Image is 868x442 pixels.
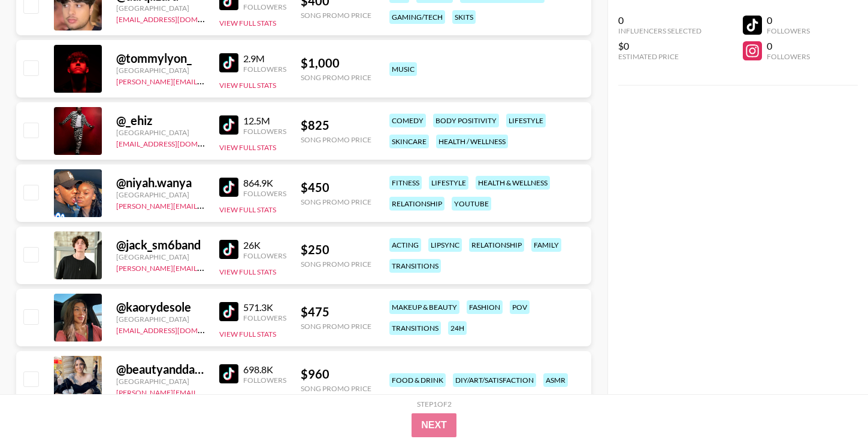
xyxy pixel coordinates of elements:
[301,384,371,393] div: Song Promo Price
[243,313,286,322] div: Followers
[389,10,445,24] div: gaming/tech
[116,237,205,252] div: @ jack_sm6band
[219,81,276,90] button: View Full Stats
[116,51,205,66] div: @ tommylyon_
[808,382,854,428] iframe: Drift Widget Chat Controller
[243,115,286,127] div: 12.5M
[476,176,550,190] div: health & wellness
[219,143,276,152] button: View Full Stats
[448,321,467,335] div: 24h
[116,300,205,315] div: @ kaorydesole
[116,75,294,86] a: [PERSON_NAME][EMAIL_ADDRESS][DOMAIN_NAME]
[116,377,205,386] div: [GEOGRAPHIC_DATA]
[116,137,237,148] a: [EMAIL_ADDRESS][DOMAIN_NAME]
[301,118,371,133] div: $ 825
[116,324,237,335] a: [EMAIL_ADDRESS][DOMAIN_NAME]
[219,267,276,276] button: View Full Stats
[618,40,701,52] div: $0
[243,177,286,189] div: 864.9K
[116,362,205,377] div: @ beautyanddasweetz
[510,300,530,314] div: pov
[389,300,459,314] div: makeup & beauty
[243,2,286,11] div: Followers
[453,373,536,387] div: diy/art/satisfaction
[116,199,294,211] a: [PERSON_NAME][EMAIL_ADDRESS][DOMAIN_NAME]
[116,175,205,190] div: @ niyah.wanya
[116,113,205,128] div: @ _ehiz
[436,135,508,148] div: health / wellness
[116,4,205,13] div: [GEOGRAPHIC_DATA]
[412,413,456,437] button: Next
[452,197,491,211] div: youtube
[618,26,701,35] div: Influencers Selected
[618,52,701,61] div: Estimated Price
[301,11,371,20] div: Song Promo Price
[531,238,561,252] div: family
[389,176,422,190] div: fitness
[767,52,810,61] div: Followers
[452,10,476,24] div: skits
[767,40,810,52] div: 0
[116,128,205,137] div: [GEOGRAPHIC_DATA]
[469,238,524,252] div: relationship
[219,364,238,383] img: TikTok
[389,114,426,127] div: comedy
[767,26,810,35] div: Followers
[389,62,417,76] div: music
[767,14,810,26] div: 0
[243,65,286,74] div: Followers
[219,240,238,259] img: TikTok
[219,205,276,214] button: View Full Stats
[219,392,276,401] button: View Full Stats
[116,386,294,397] a: [PERSON_NAME][EMAIL_ADDRESS][DOMAIN_NAME]
[116,252,205,261] div: [GEOGRAPHIC_DATA]
[116,66,205,75] div: [GEOGRAPHIC_DATA]
[301,304,371,319] div: $ 475
[219,178,238,197] img: TikTok
[219,115,238,135] img: TikTok
[467,300,503,314] div: fashion
[301,197,371,206] div: Song Promo Price
[389,259,441,273] div: transitions
[243,189,286,198] div: Followers
[301,73,371,82] div: Song Promo Price
[301,322,371,331] div: Song Promo Price
[243,53,286,65] div: 2.9M
[243,251,286,260] div: Followers
[116,315,205,324] div: [GEOGRAPHIC_DATA]
[389,135,429,148] div: skincare
[243,127,286,136] div: Followers
[219,19,276,28] button: View Full Stats
[301,56,371,71] div: $ 1,000
[301,260,371,269] div: Song Promo Price
[116,13,237,24] a: [EMAIL_ADDRESS][DOMAIN_NAME]
[506,114,546,127] div: lifestyle
[243,376,286,385] div: Followers
[219,53,238,72] img: TikTok
[433,114,499,127] div: body positivity
[389,373,446,387] div: food & drink
[243,364,286,376] div: 698.8K
[116,261,294,273] a: [PERSON_NAME][EMAIL_ADDRESS][DOMAIN_NAME]
[301,367,371,382] div: $ 960
[219,330,276,339] button: View Full Stats
[429,176,468,190] div: lifestyle
[618,14,701,26] div: 0
[389,238,421,252] div: acting
[243,239,286,251] div: 26K
[389,321,441,335] div: transitions
[301,135,371,144] div: Song Promo Price
[301,242,371,257] div: $ 250
[116,190,205,199] div: [GEOGRAPHIC_DATA]
[428,238,462,252] div: lipsync
[301,180,371,195] div: $ 450
[417,400,452,409] div: Step 1 of 2
[243,301,286,313] div: 571.3K
[543,373,568,387] div: asmr
[389,197,444,211] div: relationship
[219,302,238,321] img: TikTok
